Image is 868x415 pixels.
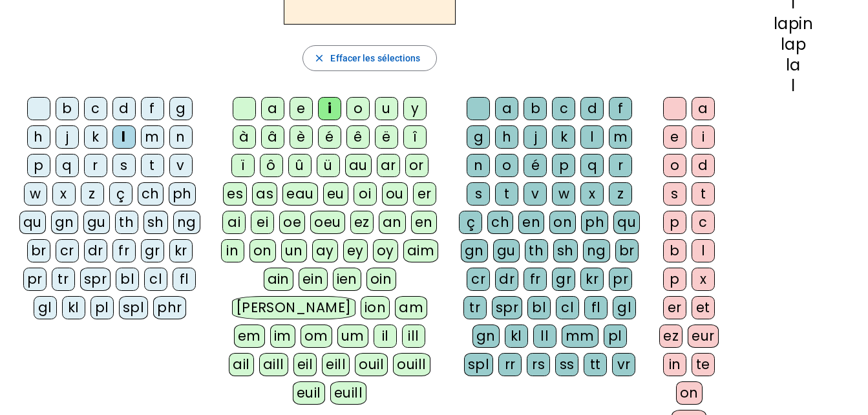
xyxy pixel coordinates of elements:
[524,154,547,177] div: é
[330,381,366,405] div: euill
[556,296,579,319] div: cl
[333,268,362,291] div: ien
[552,268,575,291] div: gr
[580,182,604,206] div: x
[279,211,305,234] div: oe
[613,296,636,319] div: gl
[229,353,254,376] div: ail
[260,154,283,177] div: ô
[34,296,57,319] div: gl
[663,268,686,291] div: p
[518,211,544,234] div: en
[663,239,686,262] div: b
[373,239,398,262] div: oy
[555,353,578,376] div: ss
[234,325,265,348] div: em
[301,325,332,348] div: om
[27,154,50,177] div: p
[505,325,528,348] div: kl
[281,239,307,262] div: un
[90,296,114,319] div: pl
[495,182,518,206] div: t
[467,154,490,177] div: n
[361,296,390,319] div: ion
[692,268,715,291] div: x
[249,239,276,262] div: on
[293,381,325,405] div: euil
[495,268,518,291] div: dr
[56,125,79,149] div: j
[403,239,439,262] div: aim
[138,182,164,206] div: ch
[663,182,686,206] div: s
[312,239,338,262] div: ay
[527,353,550,376] div: rs
[144,268,167,291] div: cl
[112,154,136,177] div: s
[692,125,715,149] div: i
[288,154,312,177] div: û
[549,211,576,234] div: on
[231,154,255,177] div: ï
[290,125,313,149] div: è
[663,211,686,234] div: p
[609,125,632,149] div: m
[27,239,50,262] div: br
[233,125,256,149] div: à
[112,239,136,262] div: fr
[379,211,406,234] div: an
[24,182,47,206] div: w
[676,381,703,405] div: on
[173,211,200,234] div: ng
[116,268,139,291] div: bl
[119,296,149,319] div: spl
[692,182,715,206] div: t
[354,182,377,206] div: oi
[739,58,847,73] div: la
[692,296,715,319] div: et
[375,97,398,120] div: u
[261,125,284,149] div: â
[492,296,523,319] div: spr
[663,154,686,177] div: o
[562,325,598,348] div: mm
[553,239,578,262] div: sh
[487,211,513,234] div: ch
[581,211,608,234] div: ph
[472,325,500,348] div: gn
[141,125,164,149] div: m
[141,97,164,120] div: f
[293,353,317,376] div: eil
[252,182,277,206] div: as
[495,97,518,120] div: a
[317,154,340,177] div: ü
[580,268,604,291] div: kr
[405,154,429,177] div: or
[56,154,79,177] div: q
[467,182,490,206] div: s
[609,268,632,291] div: pr
[143,211,168,234] div: sh
[350,211,374,234] div: ez
[169,182,196,206] div: ph
[23,268,47,291] div: pr
[459,211,482,234] div: ç
[153,296,186,319] div: phr
[222,211,246,234] div: ai
[318,97,341,120] div: i
[169,154,193,177] div: v
[343,239,368,262] div: ey
[524,97,547,120] div: b
[524,125,547,149] div: j
[141,239,164,262] div: gr
[52,182,76,206] div: x
[84,97,107,120] div: c
[609,182,632,206] div: z
[692,211,715,234] div: c
[310,211,345,234] div: oeu
[403,97,427,120] div: y
[251,211,274,234] div: ei
[80,268,111,291] div: spr
[81,182,104,206] div: z
[609,154,632,177] div: r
